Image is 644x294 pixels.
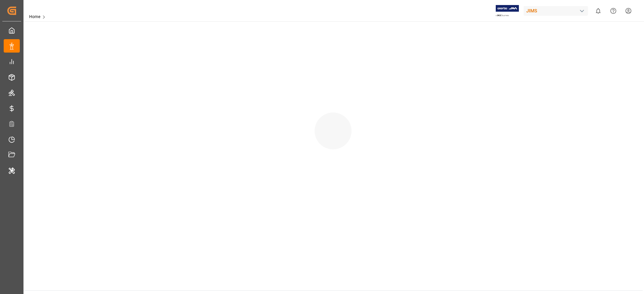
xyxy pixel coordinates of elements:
[496,5,519,17] img: Exertis%20JAM%20-%20Email%20Logo.jpg_1722504956.jpg
[606,3,621,18] button: Help Center
[29,14,40,19] a: Home
[524,4,591,17] button: JIMS
[524,6,588,16] div: JIMS
[591,3,606,18] button: show 0 new notifications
